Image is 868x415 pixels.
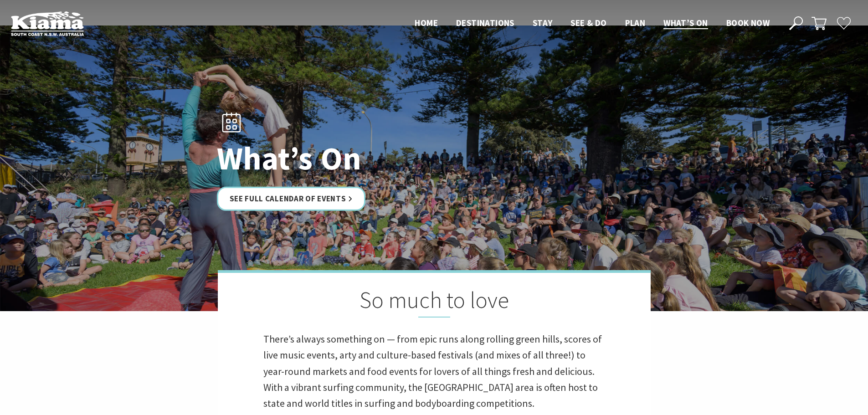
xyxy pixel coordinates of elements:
span: Plan [625,17,646,28]
span: Destinations [456,17,514,28]
span: Home [415,17,438,28]
h2: So much to love [263,287,605,318]
span: See & Do [570,17,606,28]
h1: What’s On [217,141,474,176]
img: Kiama Logo [11,11,84,36]
p: There’s always something on — from epic runs along rolling green hills, scores of live music even... [263,331,605,411]
span: Stay [533,17,553,28]
span: Book now [726,17,770,28]
span: What’s On [663,17,708,28]
nav: Main Menu [406,16,779,31]
a: See Full Calendar of Events [217,187,366,211]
